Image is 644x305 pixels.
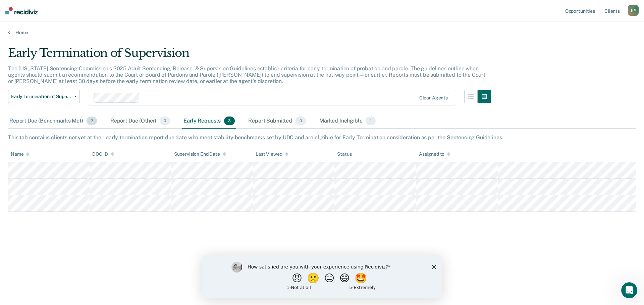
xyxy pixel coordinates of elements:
[224,117,235,125] span: 3
[628,5,639,16] button: NP
[337,151,352,157] div: Status
[247,114,307,129] div: Report Submitted0
[419,95,448,101] div: Clear agents
[202,255,442,298] iframe: Survey by Kim from Recidiviz
[8,134,636,141] div: This tab contains clients not yet at their early termination report due date who meet stability b...
[8,29,636,35] a: Home
[109,114,171,129] div: Report Due (Other)0
[182,114,236,129] div: Early Requests3
[419,151,450,157] div: Assigned to
[5,7,38,14] img: Recidiviz
[8,90,80,103] button: Early Termination of Supervision
[296,117,306,125] span: 0
[628,5,639,16] div: N P
[160,117,170,125] span: 0
[8,114,98,129] div: Report Due (Benchmarks Met)2
[318,114,377,129] div: Marked Ineligible1
[174,151,226,157] div: Supervision End Date
[92,151,114,157] div: DOC ID
[87,117,97,125] span: 2
[11,151,30,157] div: Name
[621,282,637,298] iframe: Intercom live chat
[256,151,288,157] div: Last Viewed
[8,65,485,84] p: The [US_STATE] Sentencing Commission’s 2025 Adult Sentencing, Release, & Supervision Guidelines e...
[11,94,71,99] span: Early Termination of Supervision
[366,117,375,125] span: 1
[8,46,491,65] div: Early Termination of Supervision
